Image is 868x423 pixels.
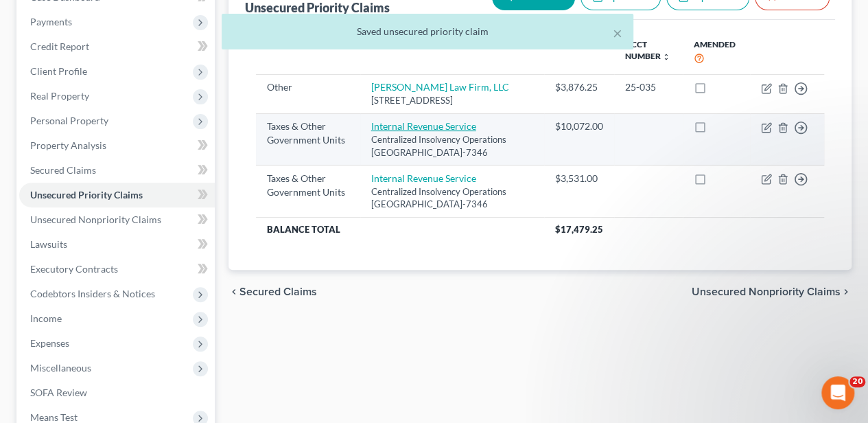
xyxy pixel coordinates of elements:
[692,286,841,297] span: Unsecured Nonpriority Claims
[239,286,317,297] span: Secured Claims
[849,376,865,387] span: 20
[131,214,169,229] div: • [DATE]
[371,81,509,93] a: [PERSON_NAME] Law Firm, LLC
[19,207,215,232] a: Unsecured Nonpriority Claims
[371,133,533,159] div: Centralized Insolvency Operations [GEOGRAPHIC_DATA]-7346
[63,255,211,282] button: Send us a message
[110,331,163,341] span: Messages
[30,288,155,299] span: Codebtors Insiders & Notices
[49,113,128,127] div: [PERSON_NAME]
[30,263,118,275] span: Executory Contracts
[49,62,128,76] div: [PERSON_NAME]
[241,5,266,30] div: Close
[218,331,239,341] span: Help
[821,376,854,409] iframe: Intercom live chat
[662,53,670,61] i: unfold_more
[131,163,169,178] div: • [DATE]
[371,172,476,184] a: Internal Revenue Service
[102,6,176,30] h1: Messages
[267,119,349,147] div: Taxes & Other Government Units
[30,337,69,349] span: Expenses
[30,189,143,201] span: Unsecured Priority Claims
[555,119,603,133] div: $10,072.00
[30,214,161,225] span: Unsecured Nonpriority Claims
[30,238,67,250] span: Lawsuits
[555,172,603,185] div: $3,531.00
[19,158,215,183] a: Secured Claims
[30,164,96,176] span: Secured Claims
[267,80,349,94] div: Other
[30,411,78,423] span: Means Test
[555,224,603,235] span: $17,479.25
[30,90,89,102] span: Real Property
[555,80,603,94] div: $3,876.25
[228,286,239,297] i: chevron_left
[49,265,128,279] div: [PERSON_NAME]
[30,362,91,374] span: Miscellaneous
[16,150,43,177] img: Profile image for Lindsey
[16,48,43,76] img: Profile image for Emma
[30,115,108,126] span: Personal Property
[19,183,215,207] a: Unsecured Priority Claims
[692,286,852,297] button: Unsecured Nonpriority Claims chevron_right
[183,297,274,352] button: Help
[16,99,43,126] img: Profile image for Katie
[131,113,169,127] div: • [DATE]
[30,65,87,77] span: Client Profile
[19,257,215,282] a: Executory Contracts
[131,62,169,76] div: • [DATE]
[233,25,622,38] div: Saved unsecured priority claim
[19,380,215,405] a: SOFA Review
[30,139,106,151] span: Property Analysis
[30,387,87,398] span: SOFA Review
[228,286,317,297] button: chevron_left Secured Claims
[16,251,43,279] img: Profile image for Lindsey
[841,286,852,297] i: chevron_right
[371,185,533,211] div: Centralized Insolvency Operations [GEOGRAPHIC_DATA]-7346
[91,297,183,352] button: Messages
[30,312,62,324] span: Income
[625,80,672,94] div: 25-035
[49,214,128,229] div: [PERSON_NAME]
[256,217,544,242] th: Balance Total
[19,133,215,158] a: Property Analysis
[267,172,349,199] div: Taxes & Other Government Units
[32,331,60,341] span: Home
[49,163,128,178] div: [PERSON_NAME]
[371,120,476,132] a: Internal Revenue Service
[16,201,43,228] img: Profile image for Kelly
[19,232,215,257] a: Lawsuits
[371,94,533,107] div: [STREET_ADDRESS]
[613,25,622,41] button: ×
